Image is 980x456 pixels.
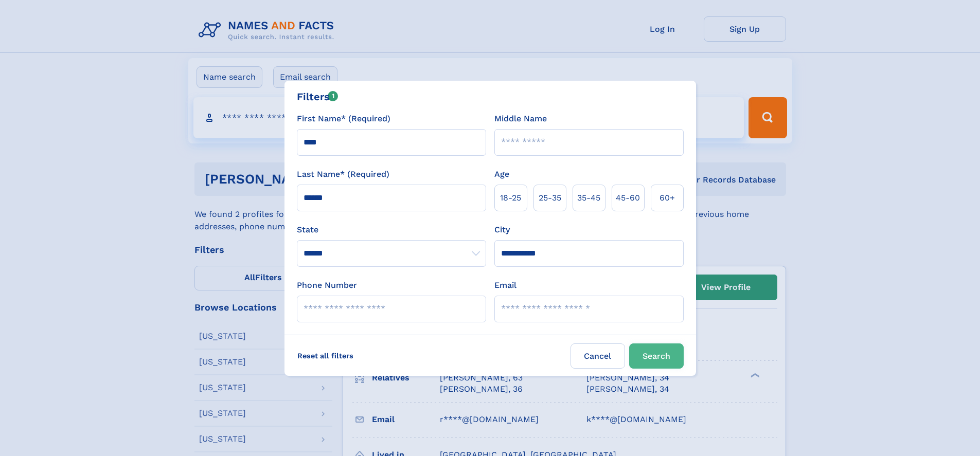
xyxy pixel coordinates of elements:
[297,89,338,104] div: Filters
[539,192,561,204] span: 25‑35
[629,343,684,369] button: Search
[494,224,510,236] label: City
[500,192,521,204] span: 18‑25
[494,279,516,291] label: Email
[297,113,390,125] label: First Name* (Required)
[494,113,547,125] label: Middle Name
[616,192,640,204] span: 45‑60
[297,168,389,180] label: Last Name* (Required)
[571,343,625,369] label: Cancel
[660,192,675,204] span: 60+
[297,279,357,291] label: Phone Number
[494,168,509,180] label: Age
[297,224,486,236] label: State
[291,343,360,368] label: Reset all filters
[577,192,600,204] span: 35‑45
